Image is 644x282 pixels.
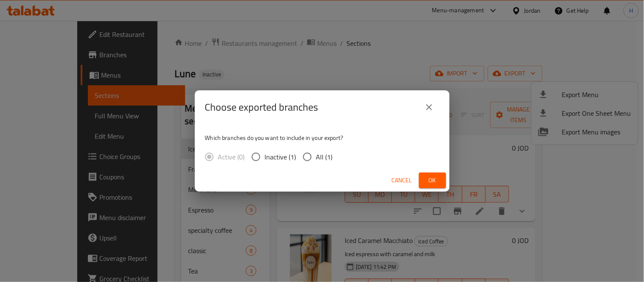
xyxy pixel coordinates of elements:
[419,173,446,188] button: Ok
[218,152,245,162] span: Active (0)
[205,134,439,142] p: Which branches do you want to include in your export?
[426,175,439,186] span: Ok
[388,173,416,188] button: Cancel
[205,101,318,114] h2: Choose exported branches
[392,175,412,186] span: Cancel
[419,97,439,117] button: close
[265,152,296,162] span: Inactive (1)
[316,152,333,162] span: All (1)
